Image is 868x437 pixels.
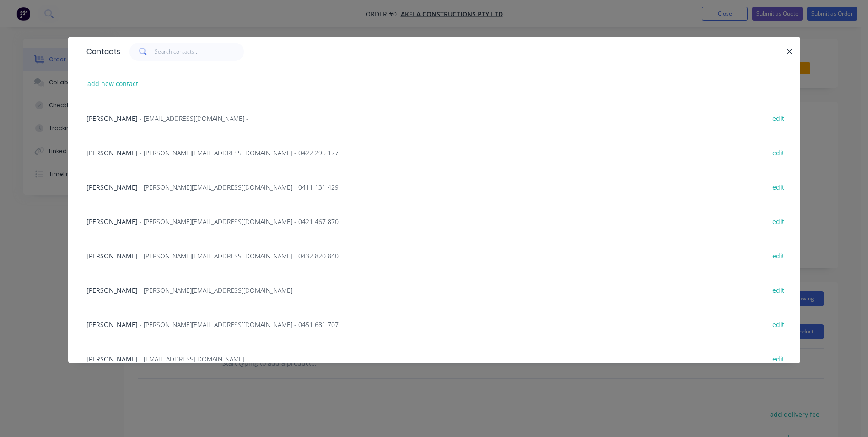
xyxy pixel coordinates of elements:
[86,286,138,295] span: [PERSON_NAME]
[768,112,789,124] button: edit
[768,215,789,227] button: edit
[86,114,138,123] span: [PERSON_NAME]
[140,114,248,123] span: - [EMAIL_ADDRESS][DOMAIN_NAME] -
[768,180,789,193] button: edit
[82,37,120,66] div: Contacts
[86,320,138,329] span: [PERSON_NAME]
[768,249,789,262] button: edit
[140,320,339,329] span: - [PERSON_NAME][EMAIL_ADDRESS][DOMAIN_NAME] - 0451 681 707
[140,148,339,157] span: - [PERSON_NAME][EMAIL_ADDRESS][DOMAIN_NAME] - 0422 295 177
[86,355,138,363] span: [PERSON_NAME]
[140,355,248,363] span: - [EMAIL_ADDRESS][DOMAIN_NAME] -
[768,146,789,158] button: edit
[83,77,143,90] button: add new contact
[155,43,244,61] input: Search contacts...
[86,148,138,157] span: [PERSON_NAME]
[140,251,339,260] span: - [PERSON_NAME][EMAIL_ADDRESS][DOMAIN_NAME] - 0432 820 840
[86,251,138,260] span: [PERSON_NAME]
[768,352,789,365] button: edit
[86,183,138,191] span: [PERSON_NAME]
[86,217,138,226] span: [PERSON_NAME]
[768,318,789,330] button: edit
[140,286,297,295] span: - [PERSON_NAME][EMAIL_ADDRESS][DOMAIN_NAME] -
[140,183,339,191] span: - [PERSON_NAME][EMAIL_ADDRESS][DOMAIN_NAME] - 0411 131 429
[768,284,789,296] button: edit
[140,217,339,226] span: - [PERSON_NAME][EMAIL_ADDRESS][DOMAIN_NAME] - 0421 467 870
